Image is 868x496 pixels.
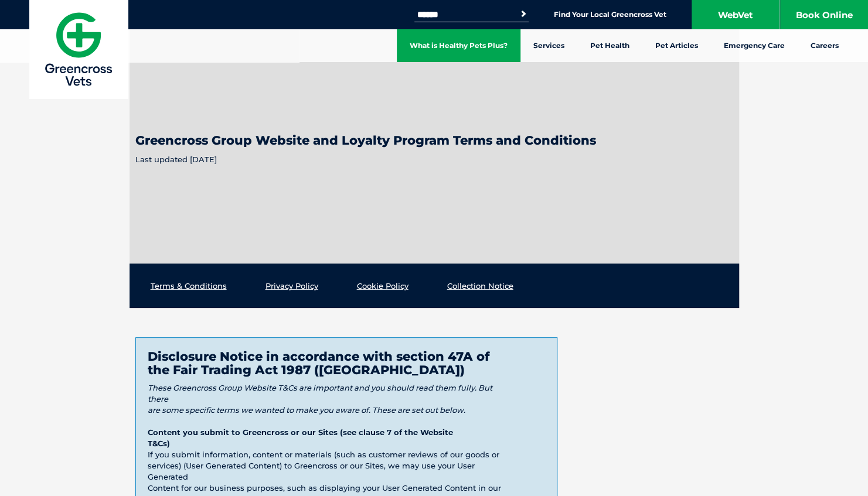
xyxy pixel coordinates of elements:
h1: Greencross Group Website and Loyalty Program Terms and Conditions [135,128,733,147]
a: What is Healthy Pets Plus? [397,29,520,62]
h2: Disclosure Notice in accordance with section 47A of the Fair Trading Act 1987 ([GEOGRAPHIC_DATA]) [148,350,545,377]
a: Collection Notice [447,281,513,290]
strong: Content you submit to Greencross or our Sites (see clause 7 of the Website T&Cs) [148,427,453,448]
a: Services [520,29,577,62]
a: Pet Health [577,29,642,62]
a: Careers [798,29,852,62]
a: Cookie Policy [357,281,409,290]
a: Find Your Local Greencross Vet [554,10,666,19]
a: Privacy Policy [265,281,318,290]
a: Terms & Conditions [151,281,227,290]
a: Pet Articles [642,29,711,62]
a: Emergency Care [711,29,798,62]
i: These Greencross Group Website T&Cs are important and you should read them fully. But there are s... [148,383,492,415]
p: Last updated [DATE] [135,154,733,165]
button: Search [518,8,529,20]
